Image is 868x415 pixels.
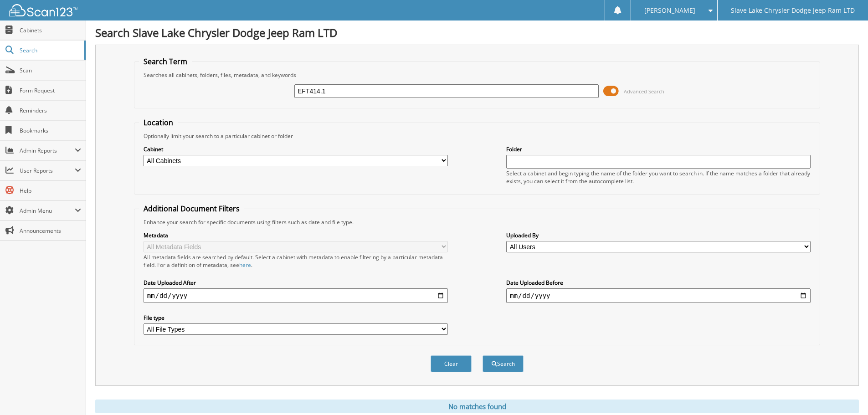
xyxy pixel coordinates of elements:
[9,4,77,16] img: scan123-logo-white.svg
[20,187,81,195] span: Help
[20,127,81,134] span: Bookmarks
[139,132,815,140] div: Optionally limit your search to a particular cabinet or folder
[20,167,75,174] span: User Reports
[20,87,81,94] span: Form Request
[20,227,81,235] span: Announcements
[139,218,815,226] div: Enhance your search for specific documents using filters such as date and file type.
[20,107,81,114] span: Reminders
[20,207,75,215] span: Admin Menu
[731,8,855,13] span: Slave Lake Chrysler Dodge Jeep Ram LTD
[506,288,811,303] input: end
[139,118,178,128] legend: Location
[144,253,448,269] div: All metadata fields are searched by default. Select a cabinet with metadata to enable filtering b...
[506,279,811,287] label: Date Uploaded Before
[144,314,448,322] label: File type
[431,355,472,372] button: Clear
[95,400,859,413] div: No matches found
[506,169,811,185] div: Select a cabinet and begin typing the name of the folder you want to search in. If the name match...
[144,288,448,303] input: start
[624,88,664,95] span: Advanced Search
[139,204,244,214] legend: Additional Document Filters
[20,147,75,154] span: Admin Reports
[95,25,859,40] h1: Search Slave Lake Chrysler Dodge Jeep Ram LTD
[144,145,448,153] label: Cabinet
[20,26,81,34] span: Cabinets
[483,355,524,372] button: Search
[20,46,80,54] span: Search
[144,231,448,239] label: Metadata
[139,56,192,67] legend: Search Term
[144,279,448,287] label: Date Uploaded After
[139,71,815,79] div: Searches all cabinets, folders, files, metadata, and keywords
[506,145,811,153] label: Folder
[506,231,811,239] label: Uploaded By
[644,8,695,13] span: [PERSON_NAME]
[20,67,81,74] span: Scan
[239,261,251,269] a: here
